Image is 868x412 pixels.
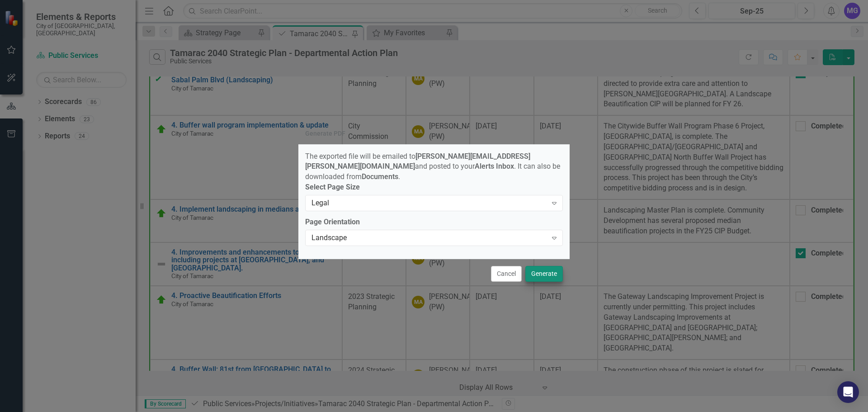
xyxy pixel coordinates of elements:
label: Select Page Size [305,182,563,193]
button: Generate [525,266,563,282]
strong: Alerts Inbox [475,162,514,170]
strong: [PERSON_NAME][EMAIL_ADDRESS][PERSON_NAME][DOMAIN_NAME] [305,152,530,171]
span: The exported file will be emailed to and posted to your . It can also be downloaded from . [305,152,560,181]
button: Cancel [491,266,522,282]
div: Generate PDF [305,130,345,137]
div: Landscape [311,232,547,243]
strong: Documents [362,172,398,181]
label: Page Orientation [305,217,563,227]
div: Open Intercom Messenger [837,381,859,403]
div: Legal [311,198,547,208]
